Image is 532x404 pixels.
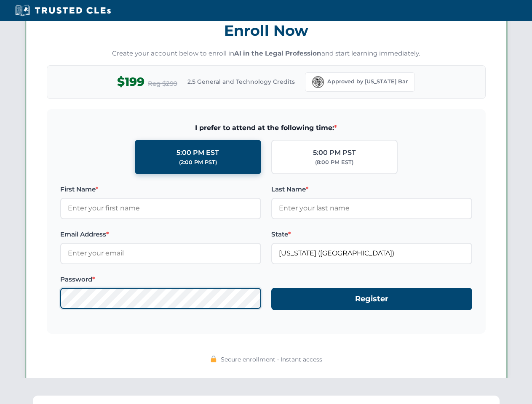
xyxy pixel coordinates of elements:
[179,158,217,167] div: (2:00 PM PST)
[187,77,295,86] span: 2.5 General and Technology Credits
[271,229,472,239] label: State
[117,72,144,91] span: $199
[327,77,408,86] span: Approved by [US_STATE] Bar
[60,243,261,264] input: Enter your email
[271,288,472,310] button: Register
[234,49,321,57] strong: AI in the Legal Profession
[60,274,261,284] label: Password
[221,355,322,364] span: Secure enrollment • Instant access
[60,122,472,133] span: I prefer to attend at the following time:
[13,4,113,17] img: Trusted CLEs
[315,158,353,167] div: (8:00 PM EST)
[60,184,261,194] label: First Name
[176,147,219,158] div: 5:00 PM EST
[47,17,486,44] h3: Enroll Now
[148,79,177,89] span: Reg $299
[60,229,261,239] label: Email Address
[60,198,261,219] input: Enter your first name
[47,49,486,58] p: Create your account below to enroll in and start learning immediately.
[271,243,472,264] input: Florida (FL)
[271,198,472,219] input: Enter your last name
[313,147,356,158] div: 5:00 PM PST
[210,356,217,362] img: 🔒
[312,76,324,88] img: Florida Bar
[271,184,472,194] label: Last Name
